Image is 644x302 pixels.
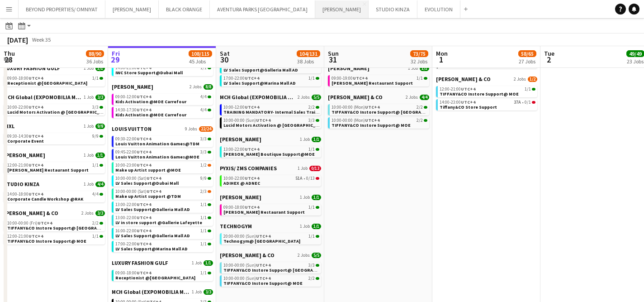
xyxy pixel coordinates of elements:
span: 51A [295,176,303,181]
span: 1/1 [308,205,315,210]
span: 2/2 [308,105,315,110]
span: LV Sales Support@Dubai Mall [115,180,179,186]
span: 5/5 [312,253,321,258]
a: 10:00-00:00 (Mon)UTC+42/2TIFFANY&CO Instore Support@ [GEOGRAPHIC_DATA] [331,104,427,115]
span: SALATA [220,194,261,201]
span: 12:00-21:00 [7,234,43,239]
span: 58/65 [518,50,536,57]
span: TIFFANY&CO Instore Support@ Dubai Mall [223,267,338,273]
span: MIU MIU [220,136,261,143]
span: 2 Jobs [189,84,202,90]
span: 1 Job [84,95,94,100]
span: TIFFANY&CO Instore Support@ Dubai Mall [331,109,446,115]
a: 09:00-18:00UTC+41/1[PERSON_NAME] Restaurant Support [223,204,319,215]
span: 1 Job [192,289,202,295]
span: 2 Jobs [298,95,310,100]
a: LOUIS VUITTON9 Jobs22/24 [112,125,213,132]
span: 1/1 [308,234,315,239]
span: UTC+4 [245,75,259,81]
span: 3/3 [200,137,207,141]
div: LUXURY FASHION GULF1 Job1/109:00-18:00UTC+41/1Receptionist @[GEOGRAPHIC_DATA] [4,65,105,94]
a: 17:00-22:00UTC+41/1LV Sales Support@Marina Mall AD [115,241,211,251]
span: 4/4 [200,108,207,112]
span: 31 [327,54,339,65]
span: SALATA [328,65,369,72]
span: 1 Job [84,66,94,71]
span: TIFFANY&CO Instore Support@ MOE [7,238,86,244]
span: Louis Vuitton Animation Games@MOE [115,154,199,160]
span: LV Sales Support@Galleria Mall AD [115,206,190,212]
span: 10:00-00:00 (Sun) [223,276,270,281]
span: 4/4 [95,182,105,187]
span: 1/1 [200,216,207,220]
a: 10:00-00:00 (Sun)UTC+43/3Lucid Motors Activation @ [GEOGRAPHIC_DATA] [223,117,319,128]
span: JACK MORTON [112,83,153,90]
span: 09:45-22:00 [115,150,151,154]
span: 37A [514,100,521,105]
span: 09:00-18:00 [115,271,151,275]
span: 2 Jobs [298,253,310,258]
a: 10:00-22:00UTC+43/3Lucid Motors Activation @ [GEOGRAPHIC_DATA] [7,104,103,115]
div: PYXIS/ ZMS COMPANIES1 Job0/1310:00-22:00UTC+451A•0/13ADIHEX @ ADNEC [220,165,321,194]
span: 1/1 [200,66,207,70]
span: 29 [110,54,120,65]
a: MCH Global (EXPOMOBILIA MCH GLOBAL ME LIVE MARKETING LLC)2 Jobs5/5 [220,94,321,101]
button: [PERSON_NAME] [315,0,369,18]
div: [PERSON_NAME] & CO2 Jobs5/510:00-00:00 (Sun)UTC+43/3TIFFANY&CO Instore Support@ [GEOGRAPHIC_DATA]... [220,252,321,288]
a: 14:30-17:30UTC+44/4Kids Activation @MOE Carrefour [115,107,211,117]
span: LUXURY FASHION GULF [112,259,168,266]
span: Technogym@ Marina Mall [223,238,300,244]
span: 1/1 [420,66,429,71]
a: 17:00-22:00UTC+41/1LV Sales Support@Marina Mall AD [223,75,319,86]
span: 4/4 [92,192,99,197]
span: UTC+4 [256,117,270,123]
span: UTC+4 [38,220,52,226]
span: 13:00-22:00 [115,202,151,207]
div: IWC (RICHEMONT DUBAI FZE)1 Job1/114:00-21:00UTC+41/1IWC Store Support@Dubai Mall [112,54,213,83]
span: 10:00-00:00 (Sat) [115,189,161,194]
span: LV Sales Support@Galleria Mall AD [115,233,190,239]
div: [PERSON_NAME] & CO2 Jobs4/410:00-00:00 (Mon)UTC+42/2TIFFANY&CO Instore Support@ [GEOGRAPHIC_DATA]... [328,94,429,130]
span: 3/3 [200,150,207,154]
span: 1 [435,54,448,65]
span: UTC+4 [137,107,151,113]
span: 10:00-00:00 (Sun) [223,263,270,268]
span: LOUIS VUITTON [112,125,152,132]
span: 09:00-19:00 [331,76,367,81]
a: 14:00-21:00UTC+41/1IWC Store Support@Dubai Mall [115,65,211,75]
a: 10:00-00:00 (Sat)UTC+49/9LV Sales Support@Dubai Mall [115,175,211,186]
span: UTC+4 [147,175,161,181]
span: 4/4 [200,95,207,99]
span: 9/9 [92,134,99,139]
button: BLACK ORANGE [159,0,210,18]
span: 1 Job [84,124,94,129]
a: [PERSON_NAME] & CO2 Jobs3/3 [4,210,105,216]
a: 13:00-22:00UTC+41/1LV in store support @Gallerie Lafeyette [115,215,211,225]
span: 2/2 [92,221,99,225]
span: TIFFANY & CO [436,76,491,82]
span: Fri [112,49,120,58]
span: UTC+4 [245,146,259,152]
span: 1/1 [92,76,99,81]
span: Make up Artist support @MOE [115,167,181,173]
div: [PERSON_NAME] & CO2 Jobs1/212:00-21:00UTC+41/1TIFFANY&CO Instore Support@ MOE14:00-23:00UTC+437A•... [436,76,537,112]
span: 1 Job [84,182,94,187]
a: TECHNOGYM1 Job1/1 [220,223,321,230]
span: 2/2 [417,118,423,123]
span: 13:00-22:00 [223,147,259,152]
a: 09:00-19:00UTC+41/1[PERSON_NAME] Restaurant Support [331,75,427,86]
a: 12:00-21:00UTC+41/1[PERSON_NAME] Restaurant Support [7,162,103,173]
a: 09:00-18:00UTC+41/1Receptionist @[GEOGRAPHIC_DATA] [115,270,211,280]
div: [PERSON_NAME]2 Jobs8/809:00-12:00UTC+44/4Kids Activation @MOE Carrefour14:30-17:30UTC+44/4Kids Ac... [112,83,213,125]
span: 09:00-18:00 [7,76,43,81]
a: 09:00-12:00UTC+44/4Kids Activation @MOE Carrefour [115,94,211,104]
span: UTC+4 [353,75,367,81]
span: 10:00-23:00 [115,163,151,168]
button: EVOLUTION [417,0,460,18]
a: MCH Global (EXPOMOBILIA MCH GLOBAL ME LIVE MARKETING LLC)1 Job3/3 [4,94,105,101]
span: 28 [2,54,15,65]
span: 3/3 [308,263,315,268]
span: UTC+4 [245,175,259,181]
span: 14:00-18:00 [7,192,43,197]
span: TIFFANY&CO Instore Support@ MOE [331,122,411,128]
